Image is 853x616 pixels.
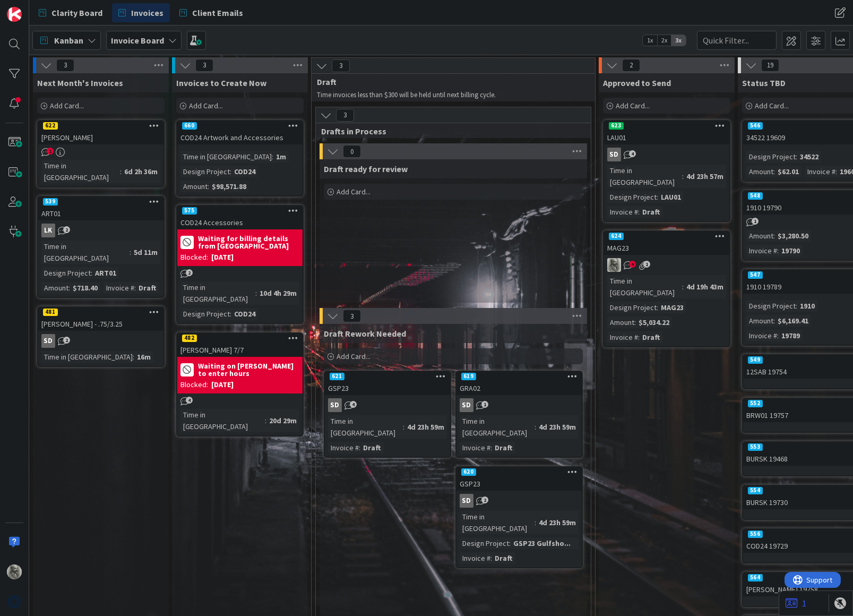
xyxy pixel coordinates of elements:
[182,335,197,342] div: 482
[761,59,779,72] span: 19
[257,287,299,299] div: 10d 4h 29m
[38,317,163,331] div: [PERSON_NAME] - .75/3.25
[173,3,249,22] a: Client Emails
[360,442,384,454] div: Draft
[7,594,22,609] img: avatar
[748,122,763,130] div: 546
[41,282,68,294] div: Amount
[629,261,636,268] span: 4
[643,35,657,46] span: 1x
[742,78,786,88] span: Status TBD
[131,246,160,258] div: 5d 11m
[640,206,663,218] div: Draft
[317,76,582,87] span: Draft
[180,379,208,390] div: Blocked:
[91,267,92,279] span: :
[797,151,821,162] div: 34522
[536,517,579,528] div: 4d 23h 59m
[460,552,490,564] div: Invoice #
[604,131,729,144] div: LAU01
[22,2,48,14] span: Support
[325,381,450,395] div: GSP23
[38,121,163,131] div: 622
[230,166,231,177] span: :
[604,121,729,144] div: 623LAU01
[509,537,511,549] span: :
[607,316,634,328] div: Amount
[607,331,638,343] div: Invoice #
[182,207,197,215] div: 575
[643,261,650,268] span: 1
[177,206,303,229] div: 575COD24 Accessories
[629,150,636,157] span: 4
[177,333,303,357] div: 482[PERSON_NAME] 7/7
[134,282,136,294] span: :
[7,564,22,579] img: PA
[265,415,266,426] span: :
[336,109,354,122] span: 3
[746,300,796,312] div: Design Project
[38,307,163,317] div: 481
[41,267,91,279] div: Design Project
[38,131,163,144] div: [PERSON_NAME]
[456,467,582,477] div: 620
[321,126,578,136] span: Drafts in Process
[189,101,223,110] span: Add Card...
[230,308,231,320] span: :
[535,517,536,528] span: :
[180,281,255,305] div: Time in [GEOGRAPHIC_DATA]
[70,282,100,294] div: $718.40
[131,6,163,19] span: Invoices
[748,487,763,494] div: 554
[198,362,299,377] b: Waiting on [PERSON_NAME] to enter hours
[38,121,163,144] div: 622[PERSON_NAME]
[773,230,775,242] span: :
[682,281,684,293] span: :
[461,468,476,476] div: 620
[460,442,490,454] div: Invoice #
[111,35,164,46] b: Invoice Board
[328,415,403,439] div: Time in [GEOGRAPHIC_DATA]
[41,334,55,348] div: SD
[607,165,682,188] div: Time in [GEOGRAPHIC_DATA]
[748,356,763,364] div: 549
[47,148,54,155] span: 1
[779,330,803,341] div: 19789
[255,287,257,299] span: :
[638,206,640,218] span: :
[112,3,170,22] a: Invoices
[604,121,729,131] div: 623
[797,300,817,312] div: 1910
[38,207,163,220] div: ART01
[317,91,574,99] p: Time invoices less than $300 will be held until next billing cycle.
[43,122,58,130] div: 622
[136,282,159,294] div: Draft
[746,245,777,256] div: Invoice #
[684,170,726,182] div: 4d 23h 57m
[177,216,303,229] div: COD24 Accessories
[634,316,636,328] span: :
[68,282,70,294] span: :
[324,328,406,339] span: Draft Rework Needed
[460,415,535,439] div: Time in [GEOGRAPHIC_DATA]
[607,275,682,298] div: Time in [GEOGRAPHIC_DATA]
[456,372,582,381] div: 619
[134,351,153,363] div: 16m
[186,269,193,276] span: 2
[460,494,473,508] div: SD
[325,372,450,395] div: 621GSP23
[622,59,640,72] span: 2
[481,497,488,503] span: 2
[51,6,102,19] span: Clarity Board
[775,230,811,242] div: $3,280.50
[177,206,303,216] div: 575
[786,597,806,610] a: 1
[272,151,273,162] span: :
[748,192,763,200] div: 548
[607,206,638,218] div: Invoice #
[835,166,837,177] span: :
[490,442,492,454] span: :
[461,373,476,380] div: 619
[460,511,535,534] div: Time in [GEOGRAPHIC_DATA]
[604,232,729,241] div: 624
